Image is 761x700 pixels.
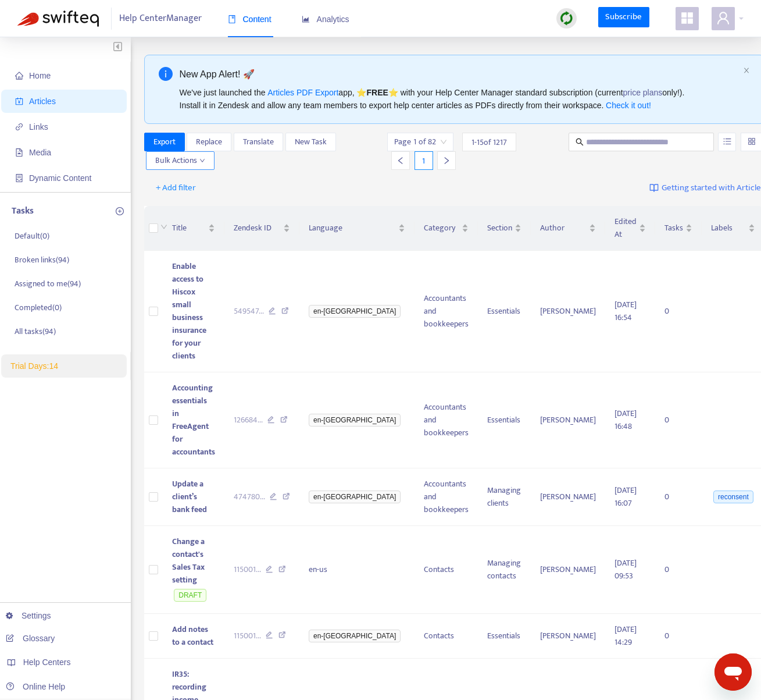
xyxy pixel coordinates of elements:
[234,222,281,234] span: Zendesk ID
[243,136,274,148] span: Translate
[302,15,310,23] span: area-chart
[6,611,51,620] a: Settings
[711,222,746,234] span: Labels
[15,174,23,182] span: container
[655,614,702,659] td: 0
[172,623,213,649] span: Add notes to a contact
[172,381,215,459] span: Accounting essentials in FreeAgent for accountants
[29,148,51,157] span: Media
[199,158,205,164] span: down
[655,526,702,614] td: 0
[234,133,283,151] button: Translate
[155,154,205,167] span: Bulk Actions
[309,414,401,427] span: en-[GEOGRAPHIC_DATA]
[295,136,327,148] span: New Task
[540,222,587,234] span: Author
[478,614,531,659] td: Essentials
[17,10,99,27] img: Swifteq
[471,136,507,148] span: 1 - 15 of 1217
[172,260,206,363] span: Enable access to Hiscox small business insurance for your clients
[160,223,167,230] span: down
[153,136,176,148] span: Export
[614,484,637,510] span: [DATE] 16:07
[478,468,531,526] td: Managing clients
[224,206,300,251] th: Zendesk ID
[15,301,62,314] p: Completed ( 0 )
[713,491,753,503] span: reconsent
[147,179,205,197] button: + Add filter
[163,206,224,251] th: Title
[664,222,683,234] span: Tasks
[10,361,58,371] span: Trial Days: 14
[234,305,264,318] span: 549547 ...
[29,97,56,106] span: Articles
[29,122,48,132] span: Links
[424,222,459,234] span: Category
[614,623,637,649] span: [DATE] 14:29
[598,7,649,28] a: Subscribe
[478,251,531,372] td: Essentials
[180,86,739,112] div: We've just launched the app, ⭐ ⭐️ with your Help Center Manager standard subscription (current on...
[119,8,202,30] span: Help Center Manager
[15,254,69,266] p: Broken links ( 94 )
[15,97,23,105] span: account-book
[559,11,574,26] img: sync.dc5367851b00ba804db3.png
[309,630,401,642] span: en-[GEOGRAPHIC_DATA]
[614,556,637,582] span: [DATE] 09:53
[146,151,215,170] button: Bulk Actionsdown
[442,157,451,165] span: right
[309,222,396,234] span: Language
[172,535,205,587] span: Change a contact's Sales Tax setting
[299,206,415,251] th: Language
[606,101,651,110] a: Check it out!
[29,173,91,183] span: Dynamic Content
[576,138,584,146] span: search
[531,614,605,659] td: [PERSON_NAME]
[299,526,415,614] td: en-us
[623,88,663,97] a: price plans
[15,230,49,242] p: Default ( 0 )
[12,204,34,218] p: Tasks
[116,207,124,215] span: plus-circle
[714,653,752,691] iframe: Button to launch messaging window
[196,136,222,148] span: Replace
[614,298,637,324] span: [DATE] 16:54
[172,222,206,234] span: Title
[228,15,271,24] span: Content
[415,526,478,614] td: Contacts
[531,251,605,372] td: [PERSON_NAME]
[159,67,173,81] span: info-circle
[309,491,401,503] span: en-[GEOGRAPHIC_DATA]
[172,477,207,516] span: Update a client’s bank feed
[15,72,23,80] span: home
[655,206,702,251] th: Tasks
[174,589,206,602] span: DRAFT
[655,468,702,526] td: 0
[655,251,702,372] td: 0
[718,133,736,151] button: unordered-list
[6,634,55,643] a: Glossary
[655,372,702,468] td: 0
[15,148,23,157] span: file-image
[228,15,236,23] span: book
[743,67,750,74] button: close
[487,222,512,234] span: Section
[6,682,65,691] a: Online Help
[267,88,338,97] a: Articles PDF Export
[309,305,401,318] span: en-[GEOGRAPHIC_DATA]
[234,563,261,576] span: 115001 ...
[605,206,655,251] th: Edited At
[234,414,263,427] span: 126684 ...
[23,658,71,667] span: Help Centers
[415,151,433,170] div: 1
[415,251,478,372] td: Accountants and bookkeepers
[180,67,739,81] div: New App Alert! 🚀
[366,88,388,97] b: FREE
[478,372,531,468] td: Essentials
[478,526,531,614] td: Managing contacts
[680,11,694,25] span: appstore
[649,183,659,193] img: image-link
[15,123,23,131] span: link
[302,15,349,24] span: Analytics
